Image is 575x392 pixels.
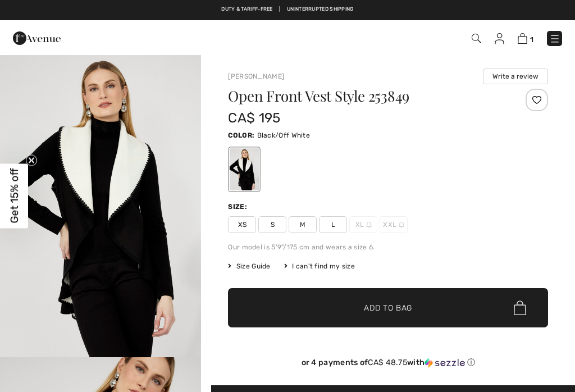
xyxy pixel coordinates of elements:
[425,358,465,368] img: Sezzle
[257,131,311,139] span: Black/Off White
[380,216,408,233] span: XXL
[228,242,548,252] div: Our model is 5'9"/175 cm and wears a size 6.
[230,148,259,190] div: Black/Off White
[228,216,256,233] span: XS
[8,168,21,224] span: Get 15% off
[13,27,61,49] img: 1ère Avenue
[289,216,317,233] span: M
[228,288,548,327] button: Add to Bag
[518,31,533,45] a: 1
[284,261,355,271] div: I can't find my size
[228,261,270,271] span: Size Guide
[349,216,377,233] span: XL
[518,33,527,44] img: Shopping Bag
[228,89,495,103] h1: Open Front Vest Style 253849
[228,72,284,80] a: [PERSON_NAME]
[495,33,504,44] img: My Info
[228,110,280,126] span: CA$ 195
[258,216,286,233] span: S
[530,35,533,44] span: 1
[514,300,526,315] img: Bag.svg
[364,302,412,314] span: Add to Bag
[368,358,407,367] span: CA$ 48.75
[228,131,254,139] span: Color:
[502,358,564,386] iframe: Opens a widget where you can chat to one of our agents
[399,222,404,227] img: ring-m.svg
[228,358,548,372] div: or 4 payments ofCA$ 48.75withSezzle Click to learn more about Sezzle
[228,358,548,368] div: or 4 payments of with
[228,202,249,212] div: Size:
[483,69,548,84] button: Write a review
[26,155,37,166] button: Close teaser
[319,216,347,233] span: L
[366,222,372,227] img: ring-m.svg
[472,34,481,43] img: Search
[549,33,560,44] img: Menu
[13,32,61,43] a: 1ère Avenue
